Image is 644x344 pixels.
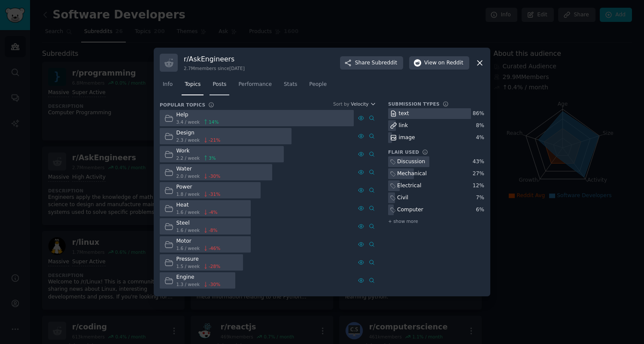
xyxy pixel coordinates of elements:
div: Motor [176,237,221,245]
span: Info [163,81,173,88]
div: Help [176,111,219,119]
div: Engine [176,274,221,281]
span: 2.0 / week [176,173,200,179]
a: People [306,78,330,95]
span: -30 % [209,173,220,179]
div: Steel [176,219,218,227]
span: Posts [213,81,226,88]
div: 7 % [476,194,484,202]
span: 1.8 / week [176,191,200,197]
div: Heat [176,201,218,209]
span: 1.3 / week [176,281,200,287]
a: Stats [281,78,300,95]
span: 2.3 / week [176,137,200,143]
span: -4 % [209,209,217,215]
span: Share [355,59,397,67]
div: Power [176,183,221,191]
span: 1.6 / week [176,227,200,233]
a: Posts [210,78,229,95]
span: -46 % [209,245,220,251]
div: 12 % [473,182,484,190]
span: -28 % [209,263,220,269]
div: 27 % [473,170,484,178]
div: Water [176,165,221,173]
div: link [399,122,408,130]
div: image [399,134,415,142]
span: -30 % [209,281,220,287]
div: Design [176,129,221,137]
span: 1.5 / week [176,263,200,269]
span: Performance [238,81,272,88]
div: Discussion [397,158,425,166]
span: Subreddit [372,59,397,67]
h3: Popular Topics [160,102,205,108]
div: 6 % [476,206,484,214]
span: 14 % [209,119,219,125]
div: Work [176,147,216,155]
span: -21 % [209,137,220,143]
div: Mechanical [397,170,427,178]
span: 1.6 / week [176,245,200,251]
h3: r/ AskEngineers [184,55,245,64]
button: Viewon Reddit [409,56,469,70]
div: Electrical [397,182,421,190]
span: -31 % [209,191,220,197]
div: Civil [397,194,408,202]
span: + show more [388,218,418,224]
a: Topics [182,78,204,95]
div: 8 % [476,122,484,130]
button: Velocity [351,101,376,107]
div: 2.7M members since [DATE] [184,65,245,71]
h3: Submission Types [388,101,440,107]
button: ShareSubreddit [340,56,403,70]
span: 1.6 / week [176,209,200,215]
div: Sort by [333,101,349,107]
span: on Reddit [438,59,463,67]
div: 43 % [473,158,484,166]
span: 3 % [209,155,216,161]
a: Performance [235,78,275,95]
div: text [399,110,409,118]
span: Topics [185,81,200,88]
span: -8 % [209,227,217,233]
div: Pressure [176,256,221,263]
span: Velocity [351,101,368,107]
span: 3.4 / week [176,119,200,125]
div: Computer [397,206,423,214]
span: 2.2 / week [176,155,200,161]
a: Info [160,78,176,95]
span: Stats [284,81,297,88]
div: 86 % [473,110,484,118]
span: View [424,59,463,67]
div: 4 % [476,134,484,142]
h3: Flair Used [388,149,419,155]
span: People [309,81,327,88]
